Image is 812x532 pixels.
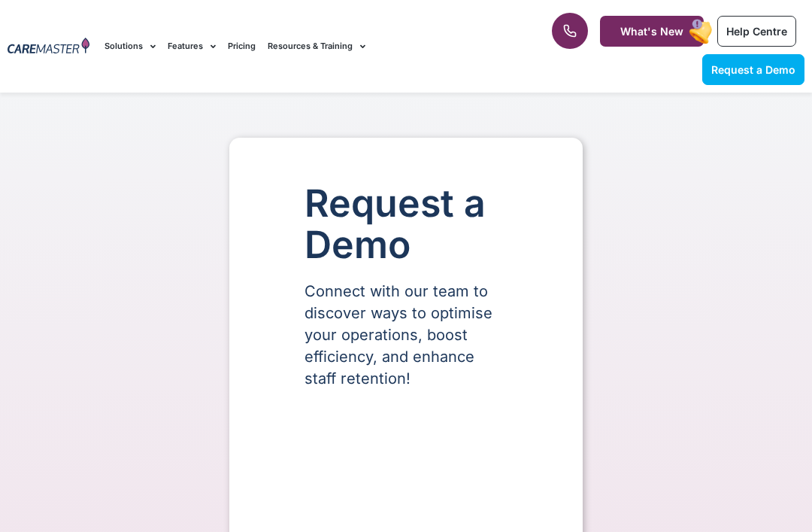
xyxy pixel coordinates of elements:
span: Request a Demo [711,63,795,76]
span: What's New [620,25,683,38]
nav: Menu [105,21,517,71]
h1: Request a Demo [304,183,507,266]
a: Features [168,21,216,71]
p: Connect with our team to discover ways to optimise your operations, boost efficiency, and enhance... [304,281,507,390]
a: Request a Demo [702,54,804,85]
a: Resources & Training [268,21,365,71]
a: Help Centre [717,16,796,47]
a: Pricing [228,21,256,71]
span: Help Centre [726,25,787,38]
a: What's New [600,16,704,47]
img: CareMaster Logo [8,38,89,56]
a: Solutions [105,21,156,71]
